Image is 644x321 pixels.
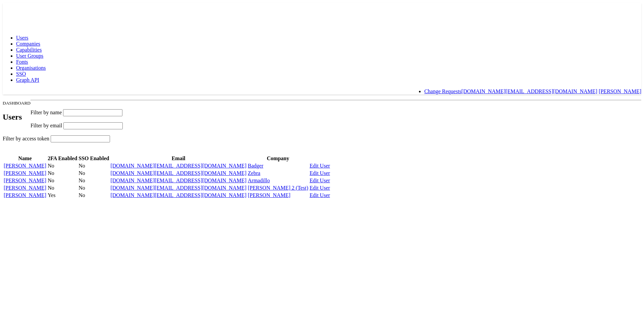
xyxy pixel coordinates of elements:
[78,185,85,191] span: No
[78,163,85,169] span: No
[4,178,46,183] a: [PERSON_NAME]
[3,155,47,162] th: Name
[4,192,46,198] a: [PERSON_NAME]
[110,170,246,176] a: [DOMAIN_NAME][EMAIL_ADDRESS][DOMAIN_NAME]
[310,185,330,191] a: Edit User
[3,101,31,106] small: DASHBOARD
[248,185,308,191] a: [PERSON_NAME] 2 (Test)
[462,88,597,94] a: [DOMAIN_NAME][EMAIL_ADDRESS][DOMAIN_NAME]
[16,71,26,77] a: SSO
[48,192,55,198] span: Yes
[16,59,28,65] a: Fonts
[248,170,260,176] a: Zebra
[424,88,462,94] a: Change Requests
[3,113,31,122] h2: Users
[310,163,330,169] a: Edit User
[78,192,85,198] span: No
[48,185,54,191] span: No
[4,163,46,169] a: [PERSON_NAME]
[110,185,246,191] a: [DOMAIN_NAME][EMAIL_ADDRESS][DOMAIN_NAME]
[31,123,62,128] span: Filter by email
[248,155,309,162] th: Company
[248,192,290,198] a: [PERSON_NAME]
[110,163,246,169] a: [DOMAIN_NAME][EMAIL_ADDRESS][DOMAIN_NAME]
[599,88,641,94] a: [PERSON_NAME]
[310,170,330,176] a: Edit User
[3,136,49,141] span: Filter by access token
[310,192,330,198] a: Edit User
[16,35,28,41] a: Users
[48,163,54,169] span: No
[48,170,54,176] span: No
[48,178,54,183] span: No
[110,155,247,162] th: Email
[31,110,62,115] span: Filter by name
[47,155,77,162] th: 2FA Enabled
[110,192,246,198] a: [DOMAIN_NAME][EMAIL_ADDRESS][DOMAIN_NAME]
[248,178,270,183] a: Armadillo
[16,53,43,59] a: User Groups
[310,178,330,183] a: Edit User
[78,155,109,162] th: SSO Enabled
[248,163,263,169] a: Badger
[16,41,40,47] a: Companies
[78,170,85,176] span: No
[110,178,246,183] a: [DOMAIN_NAME][EMAIL_ADDRESS][DOMAIN_NAME]
[16,77,39,83] a: Graph API
[4,185,46,191] a: [PERSON_NAME]
[16,65,46,71] a: Organisations
[4,170,46,176] a: [PERSON_NAME]
[16,47,42,53] a: Capabilities
[78,178,85,183] span: No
